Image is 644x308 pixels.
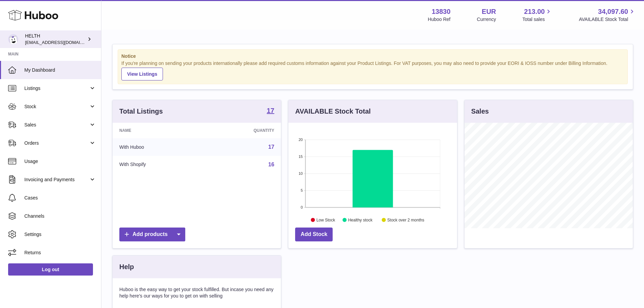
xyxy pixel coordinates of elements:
div: HELTH [25,33,86,46]
a: Log out [8,263,93,276]
span: 213.00 [524,7,545,16]
text: 5 [301,188,303,192]
span: Settings [24,231,96,238]
h3: Help [119,262,134,271]
a: 17 [267,107,274,115]
span: Returns [24,250,96,256]
span: AVAILABLE Stock Total [579,16,636,23]
a: 34,097.60 AVAILABLE Stock Total [579,7,636,23]
a: 16 [268,162,275,167]
div: Currency [477,16,496,23]
text: 15 [299,155,303,159]
th: Name [113,123,204,138]
strong: 17 [267,107,274,114]
strong: 13830 [432,7,451,16]
text: Healthy stock [348,217,373,222]
img: internalAdmin-13830@internal.huboo.com [8,34,18,44]
strong: Notice [121,53,624,60]
div: If you're planning on sending your products internationally please add required customs informati... [121,60,624,80]
a: 213.00 Total sales [522,7,552,23]
th: Quantity [204,123,281,138]
text: 10 [299,171,303,175]
a: Add products [119,228,185,241]
a: View Listings [121,68,163,80]
a: Add Stock [295,228,333,241]
h3: AVAILABLE Stock Total [295,107,371,116]
span: Invoicing and Payments [24,176,89,183]
div: Huboo Ref [428,16,451,23]
text: Low Stock [316,217,335,222]
span: My Dashboard [24,67,96,73]
text: 0 [301,205,303,209]
span: Listings [24,85,89,92]
span: Cases [24,195,96,201]
p: Huboo is the easy way to get your stock fulfilled. But incase you need any help here's our ways f... [119,286,274,299]
span: Total sales [522,16,552,23]
span: [EMAIL_ADDRESS][DOMAIN_NAME] [25,40,99,45]
span: Sales [24,122,89,128]
td: With Huboo [113,138,204,156]
span: Channels [24,213,96,219]
text: Stock over 2 months [387,217,424,222]
h3: Sales [471,107,489,116]
a: 17 [268,144,275,150]
text: 20 [299,138,303,142]
span: Stock [24,103,89,110]
h3: Total Listings [119,107,163,116]
td: With Shopify [113,156,204,173]
strong: EUR [482,7,496,16]
span: Usage [24,158,96,165]
span: Orders [24,140,89,146]
span: 34,097.60 [598,7,628,16]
